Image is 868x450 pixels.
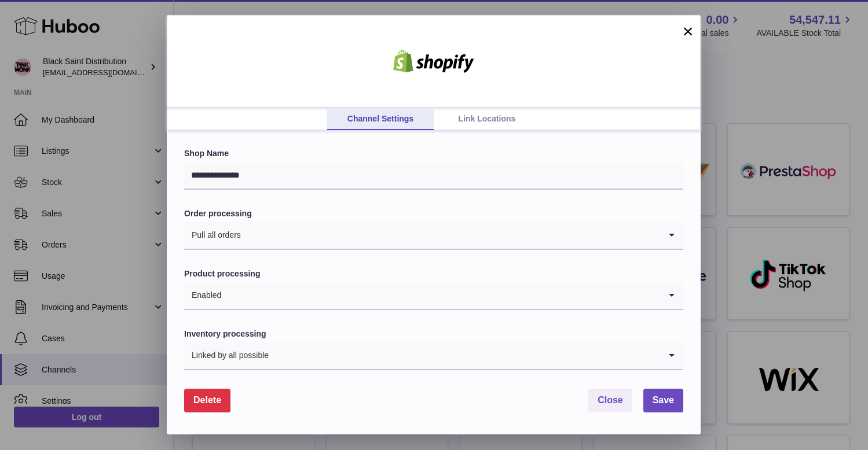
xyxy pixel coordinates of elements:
[222,282,660,309] input: Search for option
[588,389,632,412] button: Close
[643,389,683,412] button: Save
[434,108,540,130] a: Link Locations
[681,24,695,38] button: ×
[193,395,221,405] span: Delete
[327,108,434,130] a: Channel Settings
[184,222,683,250] div: Search for option
[653,395,674,405] span: Save
[184,329,683,340] label: Inventory processing
[598,395,623,405] span: Close
[184,282,683,310] div: Search for option
[384,50,483,73] img: shopify
[184,208,683,219] label: Order processing
[184,342,683,370] div: Search for option
[184,282,222,309] span: Enabled
[184,268,683,279] label: Product processing
[184,222,241,249] span: Pull all orders
[184,389,230,412] button: Delete
[241,222,660,249] input: Search for option
[269,342,660,369] input: Search for option
[184,342,269,369] span: Linked by all possible
[184,148,683,159] label: Shop Name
